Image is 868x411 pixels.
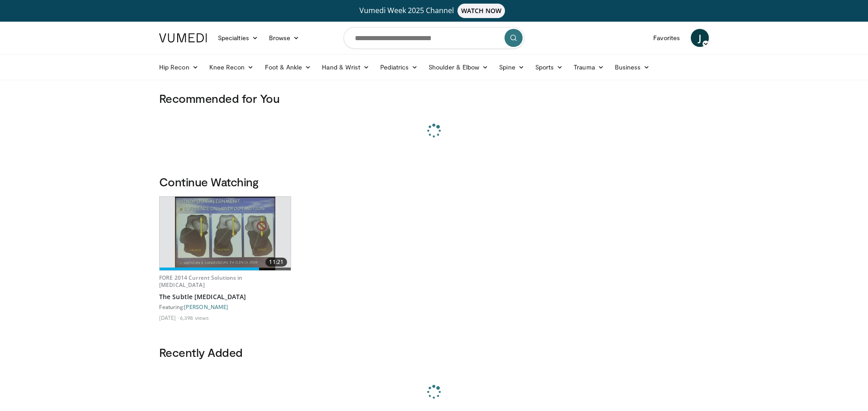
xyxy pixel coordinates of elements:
[159,91,709,106] h3: Recommended for You
[154,58,204,76] a: Hip Recon
[159,175,709,189] h3: Continue Watching
[375,58,423,76] a: Pediatrics
[423,58,494,76] a: Shoulder & Elbow
[648,29,685,47] a: Favorites
[159,345,709,360] h3: Recently Added
[609,58,656,76] a: Business
[160,4,708,18] a: Vumedi Week 2025 ChannelWATCH NOW
[264,29,305,47] a: Browse
[344,27,524,49] input: Search topics, interventions
[316,58,375,76] a: Hand & Wrist
[212,29,264,47] a: Specialties
[265,258,287,267] span: 11:21
[160,197,291,270] a: 11:21
[204,58,259,76] a: Knee Recon
[159,274,243,289] a: FORE 2014 Current Solutions in [MEDICAL_DATA]
[159,303,291,310] div: Featuring:
[530,58,569,76] a: Sports
[159,314,179,321] li: [DATE]
[159,33,207,42] img: VuMedi Logo
[259,58,317,76] a: Foot & Ankle
[184,304,228,310] a: [PERSON_NAME]
[175,197,275,270] img: 0515ce48-c560-476a-98e1-189ad0996203.620x360_q85_upscale.jpg
[159,292,291,301] a: The Subtle [MEDICAL_DATA]
[180,314,209,321] li: 6,398 views
[458,4,505,18] span: WATCH NOW
[568,58,609,76] a: Trauma
[691,29,709,47] a: J
[494,58,529,76] a: Spine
